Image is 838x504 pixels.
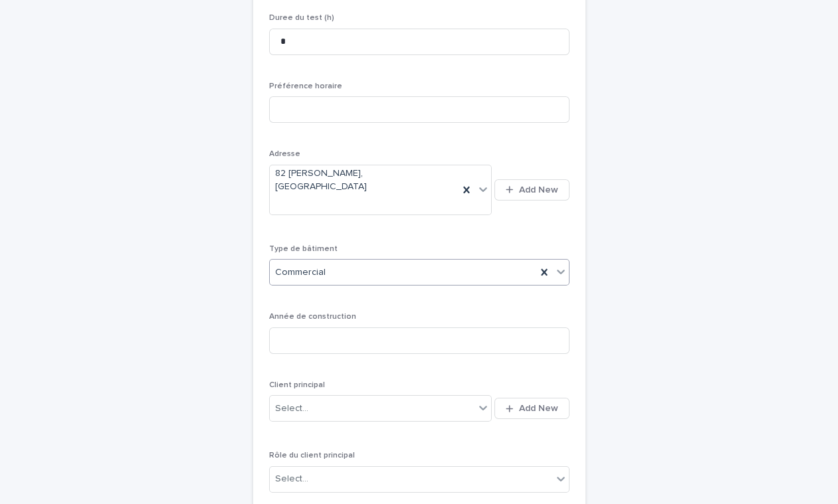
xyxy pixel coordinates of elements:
[494,179,569,201] button: Add New
[275,472,308,486] div: Select...
[269,245,338,253] span: Type de bâtiment
[269,452,355,460] span: Rôle du client principal
[269,14,334,22] span: Duree du test (h)
[269,82,342,90] span: Préférence horaire
[269,313,356,321] span: Année de construction
[275,402,308,416] div: Select...
[494,398,569,419] button: Add New
[275,266,326,280] span: Commercial
[269,150,300,158] span: Adresse
[519,185,558,195] span: Add New
[275,167,454,195] span: 82 [PERSON_NAME], [GEOGRAPHIC_DATA]
[269,381,325,389] span: Client principal
[519,404,558,413] span: Add New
